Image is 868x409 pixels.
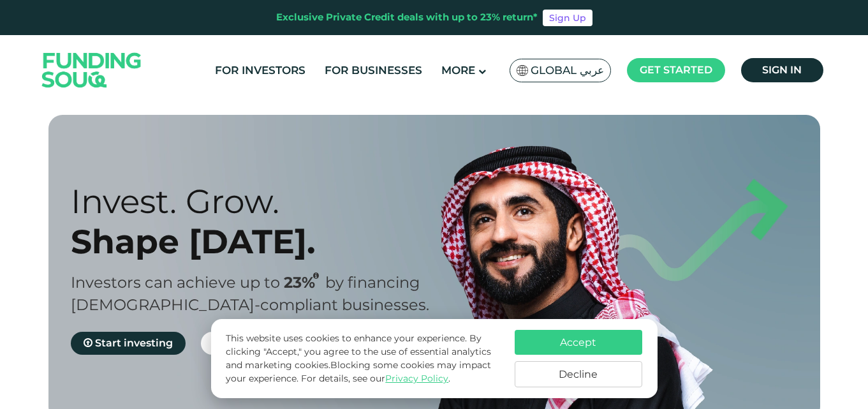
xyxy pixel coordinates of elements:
img: Logo [29,38,154,102]
div: Shape [DATE]. [71,221,457,262]
a: Privacy Policy [385,373,448,384]
img: SA Flag [517,65,528,76]
div: Invest. Grow. [71,181,457,221]
a: For Businesses [321,60,425,81]
span: More [441,64,475,77]
a: Start investing [71,332,186,355]
span: For details, see our . [301,373,450,384]
span: Blocking some cookies may impact your experience. [226,359,491,384]
a: Get funded [201,332,297,355]
span: Investors can achieve up to [71,273,280,292]
a: For Investors [212,60,309,81]
a: Sign Up [543,10,592,26]
span: 23% [284,273,325,292]
button: Decline [515,361,642,387]
i: 23% IRR (expected) ~ 15% Net yield (expected) [313,272,319,279]
a: Sign in [741,58,823,82]
button: Accept [515,330,642,355]
span: Global عربي [531,63,604,78]
p: This website uses cookies to enhance your experience. By clicking "Accept," you agree to the use ... [226,332,501,385]
span: Sign in [762,64,802,76]
div: Exclusive Private Credit deals with up to 23% return* [276,10,538,25]
span: Get started [640,64,712,76]
span: Start investing [95,337,173,349]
